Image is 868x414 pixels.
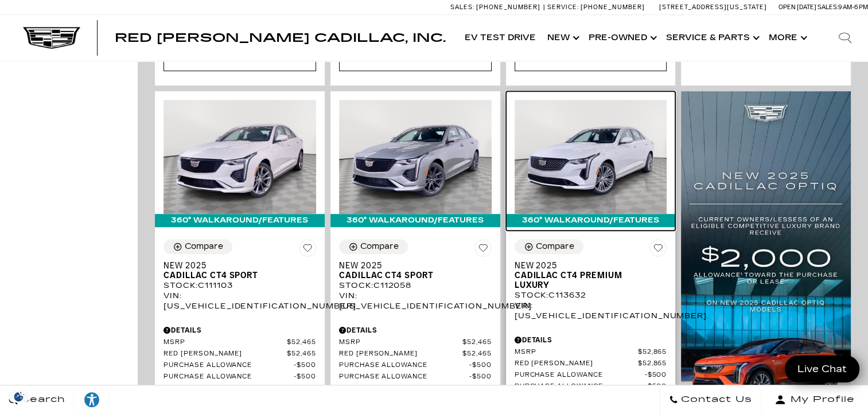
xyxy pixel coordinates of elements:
a: Live Chat [785,356,859,382]
span: $52,465 [287,338,316,347]
a: Purchase Allowance $500 [339,373,492,381]
a: New 2025Cadillac CT4 Sport [164,261,316,280]
a: New 2025Cadillac CT4 Sport [339,261,492,280]
a: MSRP $52,465 [339,338,492,347]
span: $51,465 [288,384,316,393]
a: MSRP $52,465 [164,338,316,347]
button: Save Vehicle [299,239,316,261]
span: Red [PERSON_NAME] [164,350,287,358]
span: Red [PERSON_NAME] [515,360,638,368]
span: Purchase Allowance [339,361,469,370]
span: MSRP [339,338,462,347]
button: Compare Vehicle [339,239,408,254]
div: 360° WalkAround/Features [506,214,676,226]
button: Save Vehicle [649,239,667,261]
div: Compare [360,241,399,252]
span: Sales: [450,3,474,11]
span: Purchase Allowance [515,382,645,391]
span: Purchase Allowance [339,373,469,381]
span: $500 [469,361,492,370]
span: Open [DATE] [779,3,816,11]
div: Explore your accessibility options [75,391,109,408]
span: $500 [294,373,316,381]
div: Pricing Details - New 2025 Cadillac CT4 Sport [339,325,492,335]
span: $500 [469,373,492,381]
a: Contact Us [660,385,761,414]
span: Red [PERSON_NAME] Cadillac, Inc. [115,31,446,45]
span: Red [PERSON_NAME] [339,350,462,358]
span: Cadillac CT4 Premium Luxury [515,271,659,290]
a: Sales: [PHONE_NUMBER] [450,4,543,10]
span: Contact Us [678,392,752,408]
span: MSRP [515,348,638,357]
span: Cadillac CT4 Sport [339,271,483,280]
div: Compare [185,241,223,252]
div: Stock : C113632 [515,290,667,300]
a: Red [PERSON_NAME] $52,865 [515,360,667,368]
span: $52,865 [638,348,667,357]
img: Cadillac Dark Logo with Cadillac White Text [23,27,80,49]
span: Purchase Allowance [164,373,294,381]
span: MSRP [164,338,287,347]
span: Cadillac CT4 Sport [164,271,308,280]
span: $500 [644,382,667,391]
span: Your Price [339,384,464,393]
a: Your Price $51,465 [339,384,492,393]
span: Purchase Allowance [515,371,645,380]
a: Explore your accessibility options [75,385,110,414]
span: 9 AM-6 PM [838,3,868,11]
a: Purchase Allowance $500 [515,382,667,391]
span: New 2025 [164,261,308,271]
span: Sales: [818,3,838,11]
a: EV Test Drive [459,15,542,61]
button: More [763,15,811,61]
button: Compare Vehicle [164,239,232,254]
div: Search [822,15,868,61]
a: New 2025Cadillac CT4 Premium Luxury [515,261,667,290]
button: Compare Vehicle [515,239,583,254]
div: Stock : C112058 [339,280,492,291]
span: New 2025 [515,261,659,271]
a: Purchase Allowance $500 [164,373,316,381]
a: Your Price $51,465 [164,384,316,393]
div: VIN: [US_VEHICLE_IDENTIFICATION_NUMBER] [515,300,667,321]
img: 2025 Cadillac CT4 Premium Luxury [515,100,667,214]
span: My Profile [786,392,855,408]
button: Open user profile menu [761,385,868,414]
a: Red [PERSON_NAME] $52,465 [339,350,492,358]
a: Service: [PHONE_NUMBER] [543,4,648,10]
span: Search [18,392,65,408]
span: $500 [294,361,316,370]
a: Purchase Allowance $500 [339,361,492,370]
a: Service & Parts [660,15,763,61]
img: 2025 Cadillac CT4 Sport [164,100,316,214]
span: [PHONE_NUMBER] [476,3,540,11]
span: New 2025 [339,261,483,271]
a: Red [PERSON_NAME] Cadillac, Inc. [115,32,446,44]
span: $52,865 [638,360,667,368]
img: 2025 Cadillac CT4 Sport [339,100,492,214]
div: 360° WalkAround/Features [330,214,500,226]
a: New [542,15,583,61]
button: Save Vehicle [474,239,492,261]
img: Opt-Out Icon [6,390,32,403]
span: $51,465 [464,384,492,393]
div: Compare [536,241,574,252]
a: Purchase Allowance $500 [515,371,667,380]
span: Live Chat [792,362,853,376]
a: MSRP $52,865 [515,348,667,357]
a: Pre-Owned [583,15,660,61]
div: Stock : C111103 [164,280,316,291]
span: Purchase Allowance [164,361,294,370]
span: Service: [547,3,579,11]
section: Click to Open Cookie Consent Modal [6,390,32,403]
span: $52,465 [462,350,492,358]
div: VIN: [US_VEHICLE_IDENTIFICATION_NUMBER] [164,291,316,311]
div: 360° WalkAround/Features [155,214,325,226]
span: $52,465 [462,338,492,347]
span: [PHONE_NUMBER] [581,3,645,11]
a: [STREET_ADDRESS][US_STATE] [659,3,767,11]
div: VIN: [US_VEHICLE_IDENTIFICATION_NUMBER] [339,291,492,311]
div: Pricing Details - New 2025 Cadillac CT4 Premium Luxury [515,335,667,345]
